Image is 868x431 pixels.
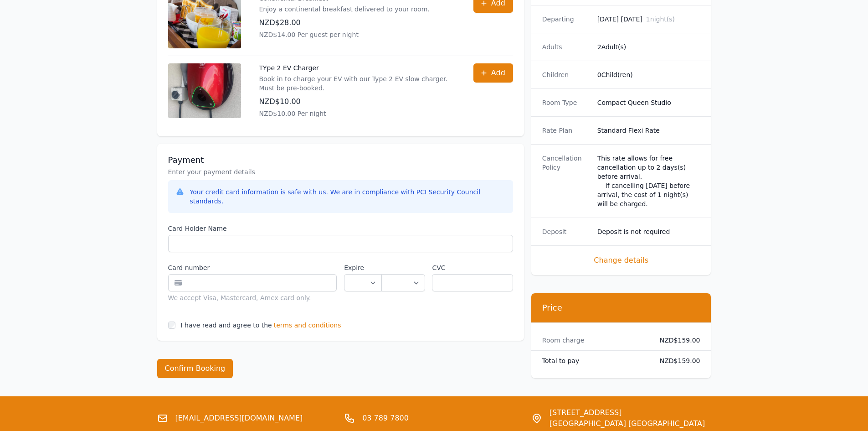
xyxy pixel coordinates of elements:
span: [GEOGRAPHIC_DATA] [GEOGRAPHIC_DATA] [550,418,705,429]
p: Enjoy a continental breakfast delivered to your room. [259,5,430,14]
p: NZD$10.00 Per night [259,109,455,118]
h3: Price [542,302,700,313]
a: 03 789 7800 [362,413,409,424]
div: We accept Visa, Mastercard, Amex card only. [168,293,337,302]
p: NZD$28.00 [259,17,430,28]
div: This rate allows for free cancellation up to 2 days(s) before arrival. If cancelling [DATE] befor... [597,154,700,208]
span: terms and conditions [274,321,341,330]
dt: Deposit [542,227,590,236]
dd: Standard Flexi Rate [597,126,700,135]
button: Add [473,63,513,83]
span: Add [491,68,505,78]
span: [STREET_ADDRESS] [550,407,705,418]
label: CVC [432,263,513,272]
p: TYpe 2 EV Charger [259,63,455,73]
dd: Compact Queen Studio [597,98,700,107]
span: Change details [542,255,700,266]
dd: NZD$159.00 [652,336,700,345]
label: . [382,263,425,272]
label: Card number [168,263,337,272]
div: Your credit card information is safe with us. We are in compliance with PCI Security Council stan... [190,187,506,206]
button: Confirm Booking [157,359,233,378]
dt: Departing [542,15,590,24]
dt: Rate Plan [542,126,590,135]
dd: 2 Adult(s) [597,42,700,52]
h3: Payment [168,155,513,166]
dd: NZD$159.00 [652,356,700,365]
label: Card Holder Name [168,224,513,233]
span: 1 night(s) [646,16,675,23]
dt: Room charge [542,336,645,345]
dd: [DATE] [DATE] [597,15,700,24]
a: [EMAIL_ADDRESS][DOMAIN_NAME] [175,413,303,424]
dt: Total to pay [542,356,645,365]
p: Enter your payment details [168,167,513,177]
dd: 0 Child(ren) [597,70,700,79]
img: TYpe 2 EV Charger [168,63,241,118]
p: Book in to charge your EV with our Type 2 EV slow charger. Must be pre-booked. [259,74,455,93]
dt: Adults [542,42,590,52]
p: NZD$14.00 Per guest per night [259,30,430,39]
label: Expire [344,263,382,272]
p: NZD$10.00 [259,96,455,107]
label: I have read and agree to the [181,322,272,329]
dd: Deposit is not required [597,227,700,236]
dt: Cancellation Policy [542,154,590,208]
dt: Children [542,70,590,79]
dt: Room Type [542,98,590,107]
